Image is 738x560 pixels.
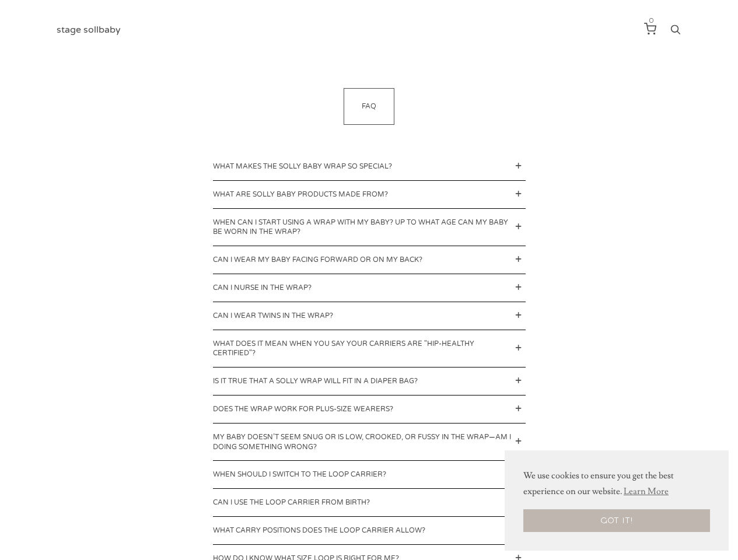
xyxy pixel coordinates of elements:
h2: MY BABY DOESN’T SEEM SNUG OR IS LOW, CROOKED, OR FUSSY IN THE WRAP—AM I DOING SOMETHING WRONG? [213,423,526,461]
a: stage sollbaby [57,19,121,41]
h2: FAQ [344,88,394,125]
span: 0 [649,17,653,23]
h2: CAN I WEAR MY BABY FACING FORWARD OR ON MY BACK? [213,246,526,274]
a: Search [670,27,681,37]
div: cookieconsent [505,450,729,551]
a: View Cart [638,17,660,41]
h2: WHEN CAN I START USING A WRAP WITH MY BABY? UP TO WHAT AGE CAN MY BABY BE WORN IN THE WRAP? [213,209,526,246]
a: dismiss cookie message [523,509,710,532]
h2: WHAT DOES IT MEAN WHEN YOU SAY YOUR CARRIERS ARE "HIP-HEALTHY CERTIFIED"? [213,330,526,367]
h2: CAN I WEAR TWINS IN THE WRAP? [213,302,526,330]
h2: WHAT CARRY POSITIONS DOES THE LOOP CARRIER ALLOW? [213,517,526,544]
h2: CAN I NURSE IN THE WRAP? [213,274,526,302]
a: learn more about cookies [622,483,670,501]
h2: CAN I USE THE LOOP CARRIER FROM BIRTH? [213,489,526,516]
span: We use cookies to ensure you get the best experience on our website. [523,469,710,501]
h2: WHEN SHOULD I SWITCH TO THE LOOP CARRIER? [213,461,526,488]
h2: IS IT TRUE THAT A SOLLY WRAP WILL FIT IN A DIAPER BAG? [213,367,526,395]
h2: WHAT MAKES THE SOLLY BABY WRAP SO SPECIAL? [213,153,526,180]
h2: DOES THE WRAP WORK FOR PLUS-SIZE WEARERS? [213,395,526,423]
h2: WHAT ARE SOLLY BABY PRODUCTS MADE FROM? [213,181,526,208]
